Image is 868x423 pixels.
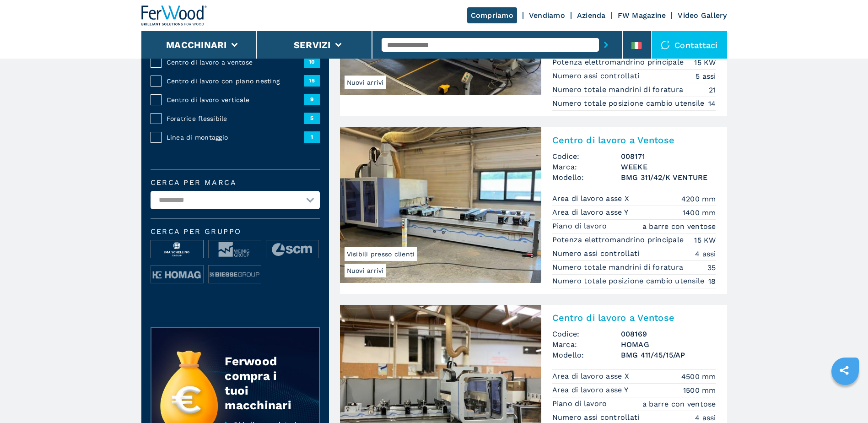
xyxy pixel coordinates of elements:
p: Area di lavoro asse Y [552,385,631,395]
span: Modello: [552,350,621,360]
p: Numero assi controllati [552,71,642,81]
div: Contattaci [652,31,727,59]
p: Potenza elettromandrino principale [552,57,686,67]
span: Centro di lavoro a ventose [167,58,304,67]
em: 1500 mm [683,385,716,396]
h2: Centro di lavoro a Ventose [552,312,716,323]
em: 4 assi [695,249,716,259]
em: 35 [707,262,716,273]
a: Compriamo [467,7,517,23]
span: 9 [304,94,320,105]
button: submit-button [599,34,613,55]
img: Contattaci [661,40,670,49]
p: Numero assi controllati [552,412,642,423]
em: 18 [708,276,716,287]
span: Visibili presso clienti [345,247,417,261]
p: Potenza elettromandrino principale [552,235,686,245]
span: 5 [304,113,320,124]
a: sharethis [833,359,856,382]
div: Ferwood compra i tuoi macchinari [225,354,301,412]
img: image [151,240,203,259]
em: 21 [709,85,716,95]
em: 4500 mm [681,371,716,382]
p: Area di lavoro asse X [552,371,632,381]
span: Codice: [552,151,621,162]
p: Numero assi controllati [552,249,642,259]
p: Piano di lavoro [552,399,609,409]
em: 15 KW [694,57,716,68]
em: 1400 mm [683,207,716,218]
button: Macchinari [166,39,227,50]
em: 5 assi [695,71,716,81]
span: Marca: [552,339,621,350]
span: Nuovi arrivi [345,264,386,277]
span: Centro di lavoro verticale [167,95,304,104]
p: Numero totale posizione cambio utensile [552,98,707,108]
em: 4200 mm [681,194,716,204]
a: Video Gallery [678,11,727,20]
p: Numero totale posizione cambio utensile [552,276,707,286]
h3: HOMAG [621,339,716,350]
h3: BMG 411/45/15/AP [621,350,716,360]
em: 14 [708,98,716,109]
span: Centro di lavoro con piano nesting [167,76,304,86]
h3: 008171 [621,151,716,162]
span: Linea di montaggio [167,133,304,142]
span: Foratrice flessibile [167,114,304,123]
h2: Centro di lavoro a Ventose [552,135,716,146]
span: Nuovi arrivi [345,76,386,89]
span: Marca: [552,162,621,172]
em: 15 KW [694,235,716,245]
button: Servizi [294,39,331,50]
p: Area di lavoro asse Y [552,207,631,217]
p: Numero totale mandrini di foratura [552,85,686,95]
p: Piano di lavoro [552,221,609,231]
span: 10 [304,56,320,67]
img: Ferwood [141,5,207,26]
h3: WEEKE [621,162,716,172]
img: image [266,240,318,259]
span: 1 [304,131,320,142]
h3: 008169 [621,329,716,339]
em: a barre con ventose [642,221,716,232]
a: FW Magazine [618,11,666,20]
iframe: Chat [829,382,861,416]
img: image [209,240,261,259]
p: Area di lavoro asse X [552,194,632,204]
span: Cerca per Gruppo [151,228,320,235]
a: Azienda [577,11,606,20]
h3: BMG 311/42/K VENTURE [621,172,716,183]
em: 4 assi [695,412,716,423]
span: 15 [304,75,320,86]
img: image [209,266,261,284]
a: Centro di lavoro a Ventose WEEKE BMG 311/42/K VENTURENuovi arriviVisibili presso clientiCentro di... [340,127,727,294]
img: image [151,266,203,284]
span: Modello: [552,172,621,183]
a: Vendiamo [529,11,565,20]
em: a barre con ventose [642,399,716,409]
img: Centro di lavoro a Ventose WEEKE BMG 311/42/K VENTURE [340,127,541,283]
p: Numero totale mandrini di foratura [552,262,686,272]
span: Codice: [552,329,621,339]
label: Cerca per marca [151,179,320,186]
